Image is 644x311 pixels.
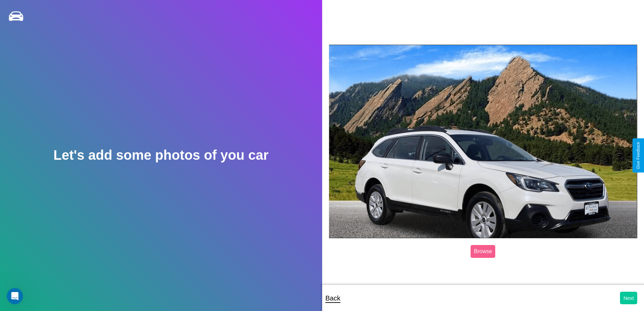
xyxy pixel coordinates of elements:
p: Back [326,292,340,304]
button: Next [620,292,637,304]
h2: Let's add some photos of you car [53,148,268,163]
label: Browse [471,245,495,258]
img: posted [329,45,638,238]
div: Give Feedback [636,142,641,169]
iframe: Intercom live chat [7,288,23,304]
